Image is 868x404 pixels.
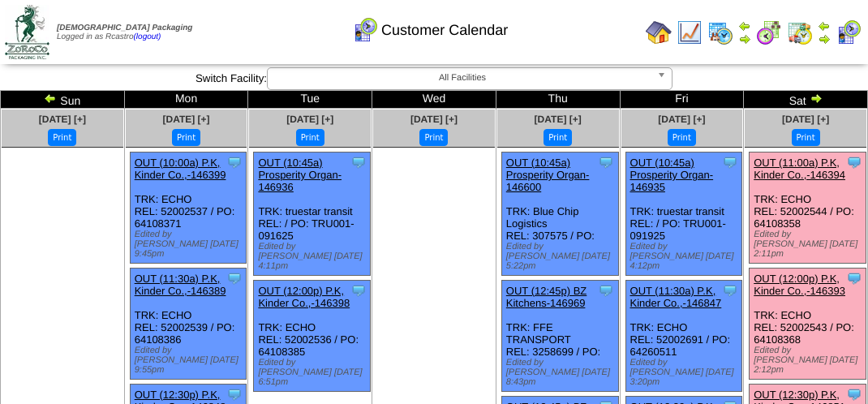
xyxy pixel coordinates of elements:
div: Edited by [PERSON_NAME] [DATE] 2:11pm [754,230,866,259]
a: OUT (12:45p) BZ Kitchens-146969 [506,285,587,309]
div: Edited by [PERSON_NAME] [DATE] 9:45pm [135,230,247,259]
div: TRK: ECHO REL: 52002691 / PO: 64260511 [625,281,742,392]
a: [DATE] [+] [535,114,582,125]
a: [DATE] [+] [286,114,333,125]
td: Fri [620,91,744,109]
a: [DATE] [+] [658,114,705,125]
img: calendarcustomer.gif [352,17,378,43]
img: line_graph.gif [677,19,703,45]
a: OUT (10:45a) Prosperity Organ-146600 [506,157,590,193]
div: TRK: ECHO REL: 52002536 / PO: 64108385 [254,281,371,392]
img: calendarinout.gif [787,19,813,45]
td: Mon [124,91,248,109]
a: OUT (12:00p) P.K, Kinder Co.,-146398 [258,285,350,309]
div: Edited by [PERSON_NAME] [DATE] 6:51pm [258,358,370,387]
a: [DATE] [+] [782,114,829,125]
div: Edited by [PERSON_NAME] [DATE] 4:11pm [258,242,370,271]
img: arrowright.gif [818,32,831,45]
div: TRK: ECHO REL: 52002543 / PO: 64108368 [750,269,866,380]
div: Edited by [PERSON_NAME] [DATE] 4:12pm [630,242,742,271]
button: Print [172,129,200,146]
button: Print [544,129,572,146]
img: zoroco-logo-small.webp [5,5,49,59]
span: All Facilities [274,68,651,88]
td: Sat [744,91,868,109]
a: [DATE] [+] [39,114,86,125]
img: calendarprod.gif [707,19,733,45]
img: Tooltip [722,282,738,299]
div: TRK: ECHO REL: 52002537 / PO: 64108371 [130,153,247,264]
span: Logged in as Rcastro [57,24,192,41]
img: Tooltip [350,282,367,299]
button: Print [792,129,820,146]
a: OUT (11:30a) P.K, Kinder Co.,-146847 [630,285,722,309]
img: Tooltip [846,270,862,286]
div: TRK: ECHO REL: 52002544 / PO: 64108358 [750,153,866,264]
img: Tooltip [846,386,862,402]
img: Tooltip [598,282,614,299]
a: (logout) [134,32,161,41]
img: Tooltip [226,386,243,402]
img: Tooltip [226,154,243,170]
td: Thu [496,91,620,109]
img: arrowleft.gif [738,19,751,32]
a: OUT (12:00p) P.K, Kinder Co.,-146393 [754,273,845,297]
div: Edited by [PERSON_NAME] [DATE] 9:55pm [135,346,247,375]
span: [DEMOGRAPHIC_DATA] Packaging [57,24,192,32]
td: Tue [248,91,372,109]
div: TRK: Blue Chip Logistics REL: 307575 / PO: [501,153,618,276]
img: arrowright.gif [738,32,751,45]
span: Customer Calendar [381,22,508,39]
a: OUT (10:45a) Prosperity Organ-146936 [258,157,342,193]
button: Print [296,129,324,146]
div: TRK: truestar transit REL: / PO: TRU001-091625 [254,153,371,276]
img: Tooltip [226,270,243,286]
div: TRK: truestar transit REL: / PO: TRU001-091925 [625,153,742,276]
img: Tooltip [722,154,738,170]
button: Print [419,129,448,146]
img: arrowleft.gif [818,19,831,32]
img: Tooltip [598,154,614,170]
div: TRK: FFE TRANSPORT REL: 3258699 / PO: [501,281,618,392]
a: OUT (11:30a) P.K, Kinder Co.,-146389 [135,273,226,297]
button: Print [668,129,696,146]
a: OUT (10:45a) Prosperity Organ-146935 [630,157,714,193]
img: calendarcustomer.gif [836,19,862,45]
div: Edited by [PERSON_NAME] [DATE] 3:20pm [630,358,742,387]
td: Sun [1,91,125,109]
img: Tooltip [350,154,367,170]
a: [DATE] [+] [410,114,458,125]
a: OUT (10:00a) P.K, Kinder Co.,-146399 [135,157,226,181]
div: TRK: ECHO REL: 52002539 / PO: 64108386 [130,269,247,380]
img: Tooltip [846,154,862,170]
img: calendarblend.gif [756,19,782,45]
a: [DATE] [+] [163,114,210,125]
div: Edited by [PERSON_NAME] [DATE] 5:22pm [506,242,618,271]
button: Print [48,129,76,146]
div: Edited by [PERSON_NAME] [DATE] 2:12pm [754,346,866,375]
img: arrowright.gif [810,92,823,105]
td: Wed [372,91,496,109]
a: OUT (11:00a) P.K, Kinder Co.,-146394 [754,157,845,181]
div: Edited by [PERSON_NAME] [DATE] 8:43pm [506,358,618,387]
img: arrowleft.gif [44,92,57,105]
